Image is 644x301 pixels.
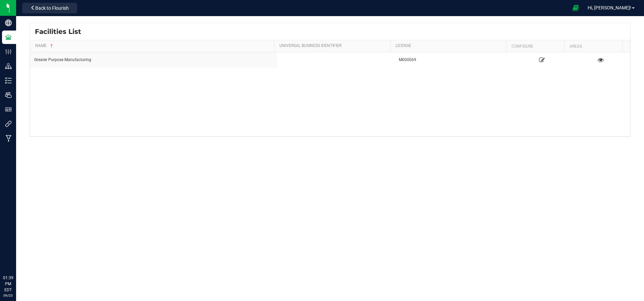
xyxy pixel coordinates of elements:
div: M000069 [399,57,508,63]
inline-svg: Facilities [5,34,12,41]
a: Universal Business Identifier [279,43,387,49]
button: Back to Flourish [22,3,77,13]
p: 09/23 [3,293,13,298]
inline-svg: User Roles [5,106,12,113]
inline-svg: Manufacturing [5,135,12,142]
span: Open Ecommerce Menu [568,1,583,14]
p: 01:39 PM EDT [3,275,13,293]
span: Facilities List [35,27,81,37]
inline-svg: Users [5,92,12,98]
div: Greater Purpose Manufacturing [34,57,273,63]
inline-svg: Integrations [5,120,12,127]
th: Configure [506,40,564,52]
inline-svg: Inventory [5,77,12,84]
iframe: Resource center unread badge [20,246,28,254]
th: Areas [564,40,622,52]
span: Back to Flourish [35,5,69,11]
a: License [395,43,503,49]
inline-svg: Distribution [5,63,12,69]
iframe: Resource center [7,247,27,267]
inline-svg: Company [5,19,12,26]
a: Name [35,43,271,49]
span: Hi, [PERSON_NAME]! [588,5,631,10]
inline-svg: Configuration [5,48,12,55]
